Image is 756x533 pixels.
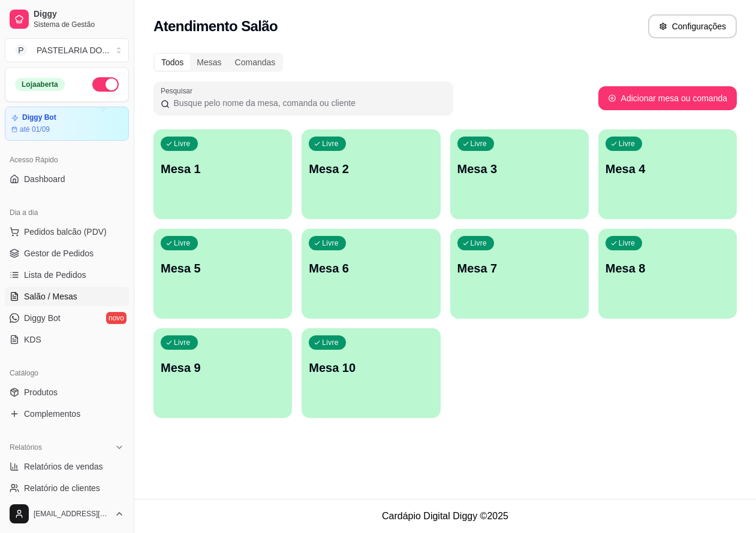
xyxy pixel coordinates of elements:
[10,443,42,452] span: Relatórios
[161,160,285,177] p: Mesa 1
[24,334,41,346] span: KDS
[302,229,440,319] button: LivreMesa 6
[302,129,440,219] button: LivreMesa 2
[22,113,56,122] article: Diggy Bot
[598,86,737,110] button: Adicionar mesa ou comanda
[174,338,191,347] p: Livre
[450,229,589,319] button: LivreMesa 7
[322,238,339,248] p: Livre
[309,160,433,177] p: Mesa 2
[34,509,110,519] span: [EMAIL_ADDRESS][DOMAIN_NAME]
[174,139,191,149] p: Livre
[5,479,129,498] a: Relatório de clientes
[5,169,129,189] a: Dashboard
[24,312,61,324] span: Diggy Bot
[190,54,228,71] div: Mesas
[309,359,433,376] p: Mesa 10
[619,139,635,149] p: Livre
[302,328,440,418] button: LivreMesa 10
[322,338,339,347] p: Livre
[457,260,582,277] p: Mesa 7
[15,78,65,91] div: Loja aberta
[5,404,129,423] a: Complementos
[5,287,129,306] a: Salão / Mesas
[24,247,94,259] span: Gestor de Pedidos
[24,461,103,473] span: Relatórios de vendas
[24,173,65,185] span: Dashboard
[5,499,129,528] button: [EMAIL_ADDRESS][DOMAIN_NAME]
[153,129,292,219] button: LivreMesa 1
[606,160,730,177] p: Mesa 4
[170,97,446,109] input: Pesquisar
[5,330,129,349] a: KDS
[24,408,80,420] span: Complementos
[450,129,589,219] button: LivreMesa 3
[5,308,129,328] a: Diggy Botnovo
[5,38,129,62] button: Select a team
[24,386,58,398] span: Produtos
[155,54,190,71] div: Todos
[471,139,487,149] p: Livre
[24,290,77,302] span: Salão / Mesas
[457,160,582,177] p: Mesa 3
[161,260,285,277] p: Mesa 5
[5,244,129,263] a: Gestor de Pedidos
[24,269,86,281] span: Lista de Pedidos
[134,499,756,533] footer: Cardápio Digital Diggy © 2025
[606,260,730,277] p: Mesa 8
[5,457,129,476] a: Relatórios de vendas
[648,14,737,38] button: Configurações
[5,364,129,383] div: Catálogo
[153,229,292,319] button: LivreMesa 5
[20,125,50,134] article: até 01/09
[34,20,124,29] span: Sistema de Gestão
[322,139,339,149] p: Livre
[24,226,107,238] span: Pedidos balcão (PDV)
[153,328,292,418] button: LivreMesa 9
[309,260,433,277] p: Mesa 6
[24,482,100,494] span: Relatório de clientes
[92,77,119,92] button: Alterar Status
[153,17,278,36] h2: Atendimento Salão
[34,9,124,20] span: Diggy
[5,5,129,34] a: DiggySistema de Gestão
[5,222,129,241] button: Pedidos balcão (PDV)
[5,383,129,402] a: Produtos
[598,129,737,219] button: LivreMesa 4
[37,44,109,56] div: PASTELARIA DO ...
[228,54,282,71] div: Comandas
[174,238,191,248] p: Livre
[471,238,487,248] p: Livre
[161,86,197,96] label: Pesquisar
[5,107,129,141] a: Diggy Botaté 01/09
[5,203,129,222] div: Dia a dia
[5,265,129,284] a: Lista de Pedidos
[619,238,635,248] p: Livre
[161,359,285,376] p: Mesa 9
[5,150,129,169] div: Acesso Rápido
[15,44,27,56] span: P
[598,229,737,319] button: LivreMesa 8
